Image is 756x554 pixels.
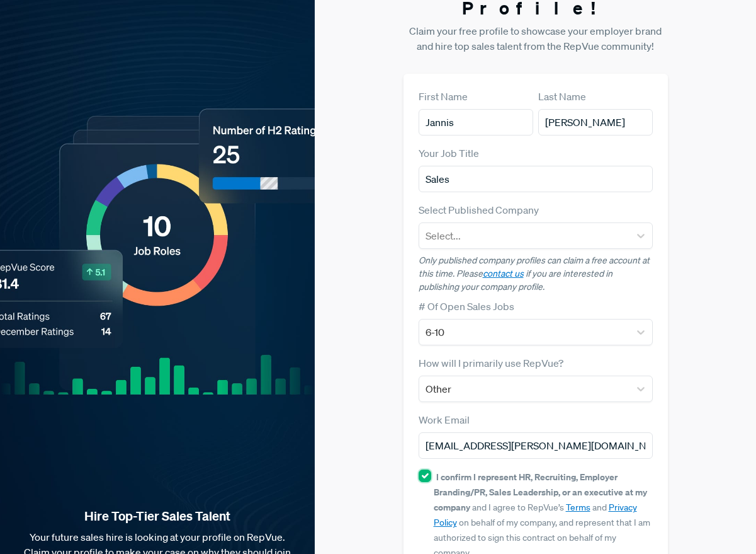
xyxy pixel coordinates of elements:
label: Last Name [538,89,586,104]
label: # Of Open Sales Jobs [419,299,514,314]
strong: Hire Top-Tier Sales Talent [20,508,295,524]
strong: I confirm I represent HR, Recruiting, Employer Branding/PR, Sales Leadership, or an executive at ... [434,471,647,513]
label: First Name [419,89,468,104]
input: Last Name [538,109,653,136]
a: contact us [483,268,524,279]
label: How will I primarily use RepVue? [419,355,563,371]
label: Your Job Title [419,146,479,161]
p: Claim your free profile to showcase your employer brand and hire top sales talent from the RepVue... [403,23,668,54]
input: Title [419,166,653,192]
label: Select Published Company [419,202,539,217]
a: Terms [566,502,590,513]
input: First Name [419,109,533,136]
p: Only published company profiles can claim a free account at this time. Please if you are interest... [419,254,653,294]
label: Work Email [419,412,470,427]
input: Email [419,432,653,459]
